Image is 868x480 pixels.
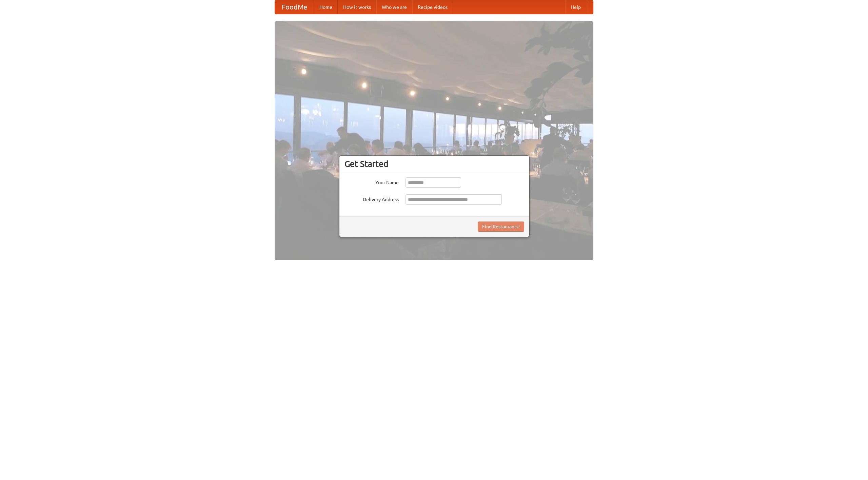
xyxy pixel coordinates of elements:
a: How it works [338,0,376,14]
a: Recipe videos [412,0,453,14]
h3: Get Started [344,159,524,169]
a: Help [565,0,586,14]
button: Find Restaurants! [478,222,524,232]
a: Home [314,0,338,14]
a: FoodMe [275,0,314,14]
label: Delivery Address [344,194,399,203]
a: Who we are [376,0,412,14]
label: Your Name [344,177,399,186]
